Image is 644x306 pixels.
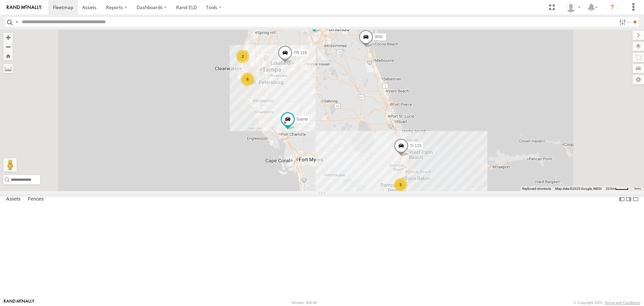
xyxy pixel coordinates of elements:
label: Assets [3,195,24,204]
div: 2 [236,50,250,63]
a: Terms and Conditions [605,301,640,305]
span: 20 km [606,187,615,190]
button: Zoom out [3,42,13,51]
label: Dock Summary Table to the Left [619,194,625,204]
a: Terms (opens in new tab) [634,187,641,190]
span: Map data ©2025 Google, INEGI [555,187,602,190]
label: Map Settings [633,75,644,84]
div: Scott Humbel [563,2,583,12]
span: IRSI [375,35,382,39]
button: Zoom in [3,33,13,42]
label: Dock Summary Table to the Right [625,194,632,204]
i: ? [607,2,618,13]
img: rand-logo.svg [7,5,42,10]
button: Zoom Home [3,51,13,60]
div: © Copyright 2025 - [574,301,640,305]
label: Search Filter Options [616,17,631,27]
label: Measure [3,64,13,73]
span: Garret [297,117,308,122]
label: Hide Summary Table [632,194,639,204]
div: Version: 306.00 [291,301,317,305]
a: Visit our Website [4,299,35,306]
span: Tr 115 [410,143,421,148]
span: TR 118 [294,51,307,55]
label: Search Query [14,17,19,27]
button: Map Scale: 20 km per 36 pixels [604,186,631,191]
div: 6 [241,73,254,86]
button: Drag Pegman onto the map to open Street View [3,158,17,172]
button: Keyboard shortcuts [522,186,551,191]
label: Fences [24,195,47,204]
div: 3 [394,178,407,191]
